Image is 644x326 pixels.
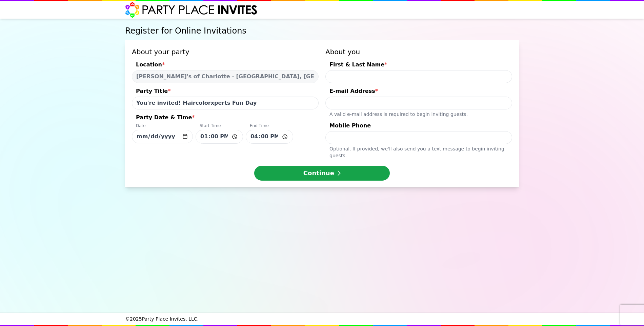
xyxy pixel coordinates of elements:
[246,123,293,130] div: End Time
[196,130,243,144] input: Party Date & Time*DateStart TimeEnd Time
[325,97,512,109] input: E-mail Address*A valid e-mail address is required to begin inviting guests.
[325,144,512,159] div: Optional. If provided, we ' ll also send you a text message to begin inviting guests.
[132,70,319,83] select: Location*
[132,114,319,123] div: Party Date & Time
[132,47,319,57] h3: About your party
[325,109,512,118] div: A valid e-mail address is required to begin inviting guests.
[325,61,512,70] div: First & Last Name
[132,97,319,109] input: Party Title*
[325,87,512,97] div: E-mail Address
[132,123,193,130] div: Date
[246,130,293,144] input: Party Date & Time*DateStart TimeEnd Time
[132,87,319,97] div: Party Title
[125,313,519,325] div: © 2025 Party Place Invites, LLC.
[325,122,512,131] div: Mobile Phone
[325,47,512,57] h3: About you
[132,130,193,143] input: Party Date & Time*DateStart TimeEnd Time
[132,61,319,70] div: Location
[254,166,390,181] button: Continue
[325,70,512,83] input: First & Last Name*
[325,131,512,144] input: Mobile PhoneOptional. If provided, we'll also send you a text message to begin inviting guests.
[125,2,258,18] img: Party Place Invites
[125,25,519,36] h1: Register for Online Invitations
[196,123,243,130] div: Start Time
